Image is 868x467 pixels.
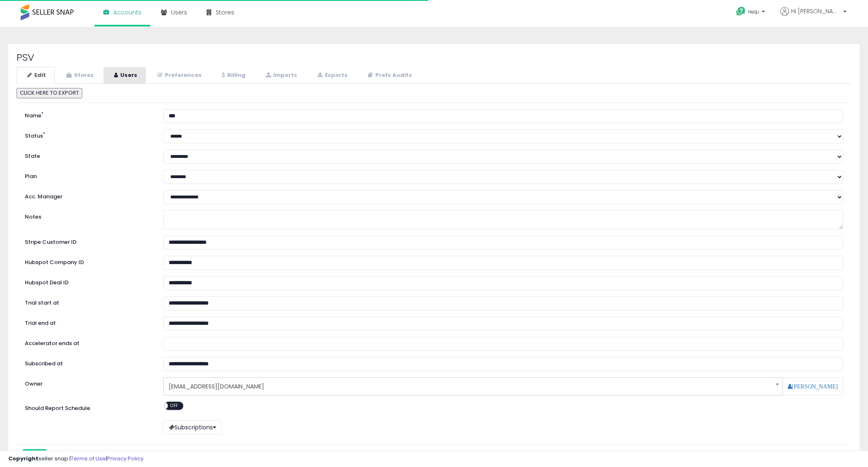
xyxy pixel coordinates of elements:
[17,52,851,63] h2: PSV
[17,88,82,98] button: CLICK HERE TO EXPORT
[788,384,838,389] a: [PERSON_NAME]
[19,129,157,140] label: Status
[71,455,106,462] a: Terms of Use
[17,67,55,84] a: Edit
[107,455,143,462] a: Privacy Policy
[748,8,759,15] span: Help
[211,67,254,84] a: Billing
[163,420,222,434] button: Subscriptions
[171,8,187,17] span: Users
[25,380,43,388] label: Owner
[169,379,767,393] span: [EMAIL_ADDRESS][DOMAIN_NAME]
[357,67,421,84] a: Prefs Audits
[255,67,306,84] a: Imports
[19,109,157,120] label: Name
[19,276,157,287] label: Hubspot Deal ID
[19,150,157,160] label: State
[19,236,157,246] label: Stripe Customer ID
[8,455,38,462] strong: Copyright
[791,7,841,15] span: Hi [PERSON_NAME]
[168,402,181,409] span: OFF
[736,6,746,17] i: Get Help
[19,337,157,348] label: Accelerator ends at
[307,67,356,84] a: Exports
[19,317,157,327] label: Trial end at
[55,67,103,84] a: Stores
[19,210,157,221] label: Notes
[216,8,234,17] span: Stores
[103,67,146,84] a: Users
[19,256,157,267] label: Hubspot Company ID
[8,455,143,463] div: seller snap | |
[19,190,157,201] label: Acc. Manager
[113,8,141,17] span: Accounts
[19,357,157,368] label: Subscribed at
[780,7,847,26] a: Hi [PERSON_NAME]
[25,405,90,412] label: Should Report Schedule
[147,67,210,84] a: Preferences
[19,296,157,307] label: Trial start at
[19,170,157,181] label: Plan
